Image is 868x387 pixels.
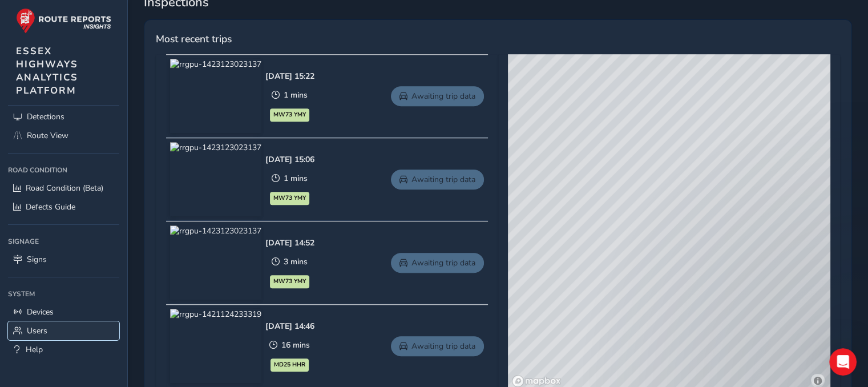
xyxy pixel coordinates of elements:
[27,325,47,336] span: Users
[170,59,261,133] img: rrgpu-1423123023137
[55,6,120,14] h1: Route-Reports
[284,173,308,184] span: 1 mins
[8,340,119,359] a: Help
[16,8,111,34] img: rr logo
[391,170,484,190] a: Awaiting trip data
[27,130,68,141] span: Route View
[40,84,58,94] a: here
[9,66,187,102] div: Check out how to navigateRoute Viewhere!Route-Reports • [DATE]Add reaction
[26,344,43,355] span: Help
[156,31,232,46] span: Most recent trips
[274,360,305,369] span: MD25 HHR
[27,111,64,122] span: Detections
[18,104,99,111] div: Route-Reports • [DATE]
[273,193,306,203] span: MW73 YMY
[265,71,314,82] div: [DATE] 15:22
[196,295,214,313] button: Send a message…
[265,154,314,165] div: [DATE] 15:06
[33,6,51,25] div: Profile image for Route-Reports
[8,179,119,197] a: Road Condition (Beta)
[54,300,63,309] button: Gif picker
[8,250,119,269] a: Signs
[391,336,484,356] a: Awaiting trip data
[9,66,219,127] div: Route-Reports says…
[265,321,314,332] div: [DATE] 14:46
[8,303,119,321] a: Devices
[284,90,308,100] span: 1 mins
[55,14,124,26] p: Active over [DATE]
[273,110,306,119] span: MW73 YMY
[284,256,308,267] span: 3 mins
[170,309,261,383] img: rrgpu-1421124233319
[265,237,314,248] div: [DATE] 14:52
[8,126,119,145] a: Route View
[8,233,119,250] div: Signage
[18,300,27,309] button: Upload attachment
[170,142,261,216] img: rrgpu-1423123023137
[36,300,45,309] button: Emoji picker
[8,107,119,126] a: Detections
[27,307,54,317] span: Devices
[10,276,219,295] textarea: Message…
[200,5,221,25] div: Close
[391,86,484,106] a: Awaiting trip data
[829,348,857,376] iframe: Intercom live chat
[7,5,29,26] button: go back
[18,72,178,95] div: Check out how to navigate
[16,45,78,97] span: ESSEX HIGHWAYS ANALYTICS PLATFORM
[8,197,119,216] a: Defects Guide
[179,5,200,26] button: Home
[273,277,306,286] span: MW73 YMY
[26,201,75,212] span: Defects Guide
[281,340,310,350] span: 16 mins
[391,253,484,273] a: Awaiting trip data
[27,254,47,265] span: Signs
[8,162,119,179] div: Road Condition
[72,300,82,309] button: Start recording
[170,225,261,300] img: rrgpu-1423123023137
[8,285,119,303] div: System
[18,73,152,94] b: Route View !
[26,183,103,193] span: Road Condition (Beta)
[8,321,119,340] a: Users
